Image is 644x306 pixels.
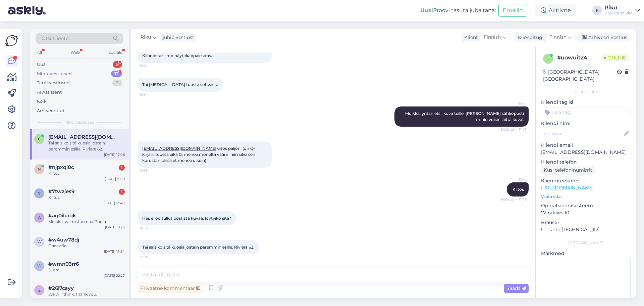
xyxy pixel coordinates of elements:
div: 0 [112,80,122,86]
button: Emailid [498,4,527,17]
span: Riku [501,177,527,182]
span: Tai saisiko sitä kuosia jostain paremmin esille. Riviera 62. [142,245,254,250]
span: chicaquapa@gmail.com [48,134,118,140]
p: Vaata edasi ... [541,193,631,200]
input: Lisa nimi [541,130,623,137]
div: Küsi telefoninumbrit [541,166,595,175]
div: Arhiveeritud [37,107,64,114]
div: 1 [119,189,125,195]
div: Privaatne kommentaar [138,284,203,293]
a: [EMAIL_ADDRESS][DOMAIN_NAME] [142,146,216,151]
span: Riku [141,34,151,41]
span: #aq0ibaqk [48,213,76,219]
div: Web [69,48,81,57]
span: 17:08 [140,255,165,260]
span: Tai [MEDICAL_DATA] tuosta sohvasta [142,82,218,87]
div: Kliendi info [541,89,631,95]
span: w [37,263,42,268]
span: Kiitos [513,187,524,192]
div: Proovi tasuta juba täna: [420,6,496,14]
span: n [38,167,41,172]
span: Finnish [484,34,501,41]
div: 1 [119,165,125,171]
span: a [38,215,41,220]
div: [GEOGRAPHIC_DATA], [GEOGRAPHIC_DATA] [543,69,617,83]
div: Aktiivne [535,4,576,16]
div: 12 [111,71,122,77]
p: Brauser [541,219,631,226]
input: Lisa tag [541,107,631,117]
div: Tiimi vestlused [37,80,70,86]
span: 2 [38,288,41,293]
div: [DATE] 14:32 [104,297,125,302]
p: Kliendi telefon [541,159,631,166]
div: Riku [604,5,633,10]
div: [DATE] 13:40 [104,201,125,206]
div: Klienditugi [515,34,544,41]
span: 11:44 [140,92,165,97]
span: Finnish [549,34,567,41]
div: # uowuit24 [557,54,601,62]
div: We will think, thank you. [48,291,125,297]
div: [PERSON_NAME] [541,240,631,246]
span: Minu vestlused [64,119,95,125]
span: #njpxqi0c [48,164,74,170]
span: Online [601,54,629,61]
span: #26l7csyy [48,285,74,291]
span: 7 [38,191,41,196]
a: RikuKalustepaikka [604,5,640,16]
div: Socials [107,48,123,57]
div: [DATE] 11:23 [105,225,125,230]
div: [DATE] 13:54 [104,249,125,254]
span: Moikka, yritän etsii kuva teille. [PERSON_NAME] sähköposti mihin voisin laitta kuvat [405,111,525,122]
div: Uus [37,61,45,68]
span: Hei, ei oo tullut postissa kuvaa, löytyikö sitä? [142,216,231,221]
span: c [38,136,41,141]
div: Moikka, valmistusmaa Puola [48,219,125,225]
span: Nähtud ✓ 11:47 [501,127,527,132]
span: 11:48 [140,168,165,173]
p: Operatsioonisüsteem [541,202,631,209]
div: R [592,6,602,15]
p: Kliendi tag'id [541,99,631,106]
p: [EMAIL_ADDRESS][DOMAIN_NAME] [541,149,631,156]
div: juhib vestlust [160,34,194,41]
span: 11:40 [140,63,165,68]
p: Kliendi nimi [541,120,631,127]
p: Chrome [TECHNICAL_ID] [541,226,631,233]
a: [URL][DOMAIN_NAME] [541,185,594,191]
b: Uus! [420,7,433,13]
span: Riku [501,101,527,106]
p: Märkmed [541,250,631,257]
img: Askly Logo [5,34,18,47]
div: Arhiveeri vestlus [578,33,630,42]
div: All [36,48,43,57]
span: u [546,56,550,61]
div: Kalustepaikka [604,10,633,16]
div: 9 [113,61,122,68]
div: Klient [462,34,478,41]
span: #wmn03rr6 [48,261,79,267]
span: Otsi kliente [42,35,68,42]
div: Tai saisiko sitä kuosia jostain paremmin esille. Riviera 62. [48,140,125,152]
span: w [37,239,42,244]
p: Windows 10 [541,209,631,216]
span: #7twzjes9 [48,188,74,194]
div: Спасибо [48,243,125,249]
span: Saada [506,285,526,291]
div: Kiitod [48,170,125,176]
div: [DATE] 22:27 [104,273,125,278]
div: Kiitos [48,194,125,201]
div: [DATE] 10:19 [105,176,125,181]
div: AI Assistent [37,89,62,96]
div: Minu vestlused [37,71,72,77]
span: 16:58 [140,226,165,231]
div: Kõik [37,98,47,105]
span: #w4uw78dj [48,237,79,243]
p: Kliendi email [541,142,631,149]
div: 56cm [48,267,125,273]
div: [DATE] 17:08 [104,152,125,157]
p: Klienditeekond [541,177,631,184]
span: kiitos paljon! (on Q-kirjain tuossa eikä G, menee monelta väärin niin siksi sen korostan tässä et... [142,146,256,163]
span: Nähtud ✓ 11:48 [501,197,527,202]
